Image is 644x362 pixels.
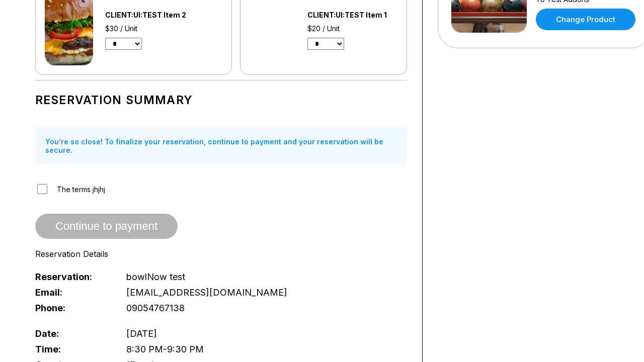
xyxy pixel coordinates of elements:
[307,11,397,19] div: CLIENT:UI:TEST Item 1
[35,93,407,107] h1: Reservation Summary
[126,271,185,282] span: bowlNow test
[57,185,105,194] span: The terms jhjhj
[35,287,110,298] span: Email:
[35,249,407,259] div: Reservation Details
[536,9,635,30] a: Change Product
[105,24,213,33] div: $30 / Unit
[35,127,407,164] div: You’re so close! To finalize your reservation, continue to payment and your reservation will be s...
[126,328,157,339] span: [DATE]
[126,287,287,298] span: [EMAIL_ADDRESS][DOMAIN_NAME]
[35,271,110,282] span: Reservation:
[126,303,185,313] span: 09054767138
[126,344,204,354] span: 8:30 PM - 9:30 PM
[35,328,110,339] span: Date:
[35,303,110,313] span: Phone:
[307,24,397,33] div: $20 / Unit
[105,11,213,19] div: CLIENT:UI:TEST Item 2
[35,344,110,354] span: Time:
